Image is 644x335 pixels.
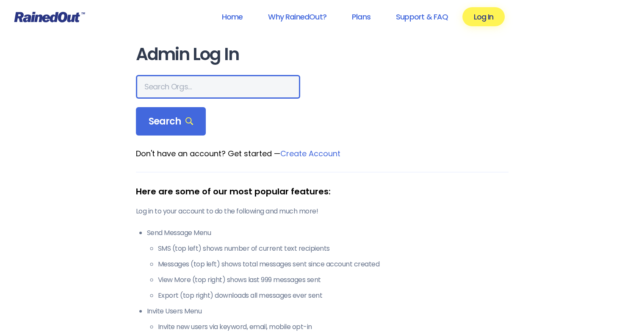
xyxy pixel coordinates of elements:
div: Here are some of our most popular features: [136,185,509,198]
li: Invite Users Menu [147,306,509,332]
li: SMS (top left) shows number of current text recipients [158,244,509,254]
a: Home [210,7,254,26]
li: Messages (top left) shows total messages sent since account created [158,259,509,269]
a: Log In [462,7,504,26]
li: Export (top right) downloads all messages ever sent [158,291,509,301]
span: Search [149,116,193,127]
li: Send Message Menu [147,228,509,301]
h1: Admin Log In [136,45,509,64]
div: Search [136,107,206,136]
a: Support & FAQ [385,7,459,26]
p: Log in to your account to do the following and much more! [136,206,509,216]
li: View More (top right) shows last 999 messages sent [158,275,509,285]
a: Create Account [280,148,340,159]
li: Invite new users via keyword, email, mobile opt-in [158,322,509,332]
a: Plans [341,7,381,26]
input: Search Orgs… [136,75,300,99]
a: Why RainedOut? [257,7,337,26]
